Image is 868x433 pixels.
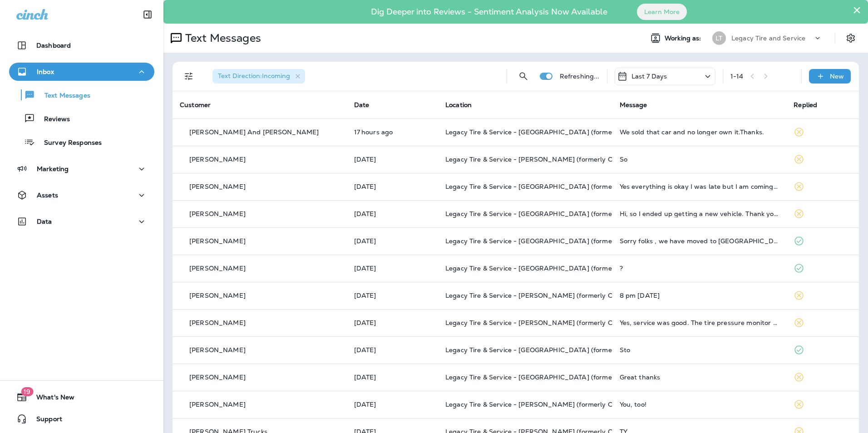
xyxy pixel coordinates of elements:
[189,156,246,163] p: [PERSON_NAME]
[445,400,664,408] span: Legacy Tire & Service - [PERSON_NAME] (formerly Chelsea Tire Pros)
[345,10,634,13] p: Dig Deeper into Reviews - Sentiment Analysis Now Available
[354,210,431,217] p: Sep 26, 2025 10:56 AM
[445,319,664,327] span: Legacy Tire & Service - [PERSON_NAME] (formerly Chelsea Tire Pros)
[843,30,859,46] button: Settings
[730,73,744,80] div: 1 - 14
[189,210,246,217] p: [PERSON_NAME]
[620,401,779,408] div: You, too!
[794,101,817,109] span: Replied
[620,346,779,354] div: Sto
[712,31,726,45] div: LT
[189,128,319,136] p: [PERSON_NAME] And [PERSON_NAME]
[212,69,305,84] div: Text Direction:Incoming
[9,109,154,128] button: Reviews
[631,73,667,80] p: Last 7 Days
[354,101,370,109] span: Date
[354,346,431,354] p: Sep 24, 2025 06:13 PM
[620,101,647,109] span: Message
[354,319,431,326] p: Sep 25, 2025 08:08 AM
[21,387,33,396] span: 19
[514,67,533,85] button: Search Messages
[620,183,779,190] div: Yes everything is okay I was late but I am coming today
[620,237,779,245] div: Sorry folks , we have moved to Pensacola
[27,394,74,404] span: What's New
[445,128,716,136] span: Legacy Tire & Service - [GEOGRAPHIC_DATA] (formerly Chalkville Auto & Tire Service)
[731,34,805,42] p: Legacy Tire and Service
[9,212,154,231] button: Data
[189,374,246,381] p: [PERSON_NAME]
[354,292,431,299] p: Sep 25, 2025 10:39 AM
[445,346,701,354] span: Legacy Tire & Service - [GEOGRAPHIC_DATA] (formerly Magic City Tire & Service)
[189,346,246,354] p: [PERSON_NAME]
[445,182,701,191] span: Legacy Tire & Service - [GEOGRAPHIC_DATA] (formerly Magic City Tire & Service)
[35,139,102,148] p: Survey Responses
[37,68,54,75] p: Inbox
[445,101,472,109] span: Location
[9,410,154,428] button: Support
[445,210,716,218] span: Legacy Tire & Service - [GEOGRAPHIC_DATA] (formerly Chalkville Auto & Tire Service)
[9,133,154,152] button: Survey Responses
[445,237,701,245] span: Legacy Tire & Service - [GEOGRAPHIC_DATA] (formerly Magic City Tire & Service)
[560,73,600,80] p: Refreshing...
[180,67,198,85] button: Filters
[620,128,779,136] div: We sold that car and no longer own it.Thanks.
[354,156,431,163] p: Sep 27, 2025 10:05 AM
[189,292,246,299] p: [PERSON_NAME]
[354,183,431,190] p: Sep 27, 2025 08:07 AM
[9,85,154,104] button: Text Messages
[9,388,154,406] button: 19What's New
[354,265,431,272] p: Sep 26, 2025 08:37 AM
[189,401,246,408] p: [PERSON_NAME]
[445,291,664,300] span: Legacy Tire & Service - [PERSON_NAME] (formerly Chelsea Tire Pros)
[9,36,154,54] button: Dashboard
[189,237,246,245] p: [PERSON_NAME]
[27,415,62,426] span: Support
[620,292,779,299] div: 8 pm saturday
[35,115,70,124] p: Reviews
[9,186,154,204] button: Assets
[35,92,90,100] p: Text Messages
[218,72,290,80] span: Text Direction : Incoming
[37,192,58,199] p: Assets
[189,319,246,326] p: [PERSON_NAME]
[354,128,431,136] p: Sep 28, 2025 07:40 PM
[180,101,211,109] span: Customer
[189,265,246,272] p: [PERSON_NAME]
[135,5,160,24] button: Collapse Sidebar
[445,155,664,163] span: Legacy Tire & Service - [PERSON_NAME] (formerly Chelsea Tire Pros)
[189,183,246,190] p: [PERSON_NAME]
[620,374,779,381] div: Great thanks
[37,165,69,172] p: Marketing
[9,63,154,81] button: Inbox
[354,237,431,245] p: Sep 26, 2025 10:33 AM
[665,34,703,42] span: Working as:
[620,265,779,272] div: ?
[637,4,687,20] button: Learn More
[36,42,71,49] p: Dashboard
[182,31,261,45] p: Text Messages
[354,374,431,381] p: Sep 24, 2025 02:33 PM
[445,373,701,381] span: Legacy Tire & Service - [GEOGRAPHIC_DATA] (formerly Magic City Tire & Service)
[9,160,154,178] button: Marketing
[37,218,52,225] p: Data
[830,73,844,80] p: New
[620,319,779,326] div: Yes, service was good. The tire pressure monitor system light came back on but I haven't had time...
[620,156,779,163] div: So
[445,264,701,272] span: Legacy Tire & Service - [GEOGRAPHIC_DATA] (formerly Magic City Tire & Service)
[853,3,861,17] button: Close
[354,401,431,408] p: Sep 24, 2025 11:12 AM
[620,210,779,217] div: Hi, so I ended up getting a new vehicle. Thank you for your concern and will return for needed se...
